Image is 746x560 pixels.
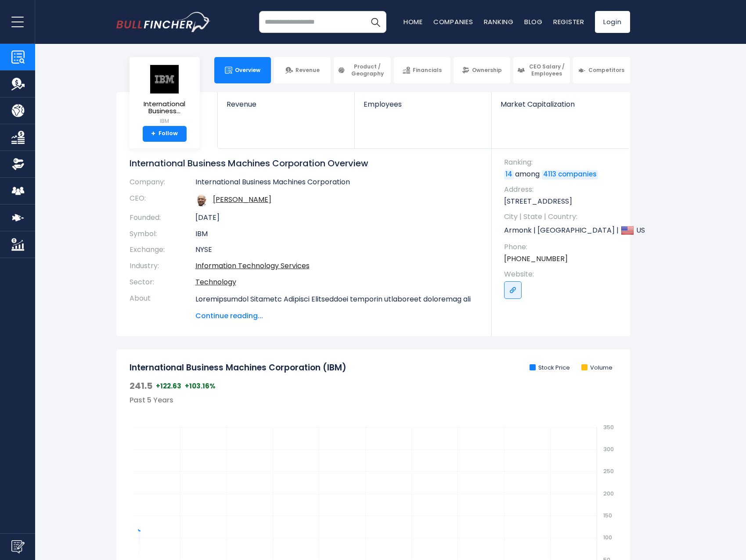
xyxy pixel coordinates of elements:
[116,12,211,32] img: bullfincher logo
[603,512,612,519] text: 150
[218,92,354,123] a: Revenue
[227,100,346,108] span: Revenue
[530,364,570,372] li: Stock Price
[413,67,442,74] span: Financials
[130,363,346,373] h2: International Business Machines Corporation (IBM)
[151,130,155,138] strong: +
[130,395,173,405] span: Past 5 Years
[472,67,502,74] span: Ownership
[195,194,208,206] img: arvind-krishna.jpg
[484,17,514,26] a: Ranking
[195,242,479,258] td: NYSE
[235,67,260,74] span: Overview
[130,158,479,169] h1: International Business Machines Corporation Overview
[348,63,386,77] span: Product / Geography
[553,17,584,26] a: Register
[130,258,195,274] th: Industry:
[513,57,570,83] a: CEO Salary / Employees
[603,467,614,475] text: 250
[492,92,629,123] a: Market Capitalization
[130,210,195,226] th: Founded:
[195,261,310,271] a: Information Technology Services
[504,158,621,167] span: Ranking:
[137,101,193,115] span: International Business...
[364,11,386,33] button: Search
[504,254,568,264] a: [PHONE_NUMBER]
[504,197,621,206] p: [STREET_ADDRESS]
[130,178,195,190] th: Company:
[213,194,271,205] a: ceo
[296,67,320,74] span: Revenue
[504,281,522,299] a: Go to link
[504,169,621,179] p: among
[116,12,211,32] a: Go to homepage
[195,277,236,287] a: Technology
[130,190,195,210] th: CEO:
[504,269,621,279] span: Website:
[581,364,613,372] li: Volume
[214,57,271,83] a: Overview
[501,100,620,108] span: Market Capitalization
[504,224,621,237] p: Armonk | [GEOGRAPHIC_DATA] | US
[454,57,510,83] a: Ownership
[195,210,479,226] td: [DATE]
[130,242,195,258] th: Exchange:
[137,117,193,125] small: IBM
[274,57,331,83] a: Revenue
[504,170,514,179] a: 14
[542,170,598,179] a: 4113 companies
[603,445,614,453] text: 300
[143,126,187,142] a: +Follow
[130,380,152,391] span: 241.5
[524,17,543,26] a: Blog
[394,57,450,83] a: Financials
[195,311,479,321] span: Continue reading...
[136,64,193,126] a: International Business... IBM
[504,242,621,252] span: Phone:
[195,178,479,190] td: International Business Machines Corporation
[334,57,390,83] a: Product / Geography
[364,100,483,108] span: Employees
[156,382,181,391] span: +122.63
[195,226,479,242] td: IBM
[504,185,621,194] span: Address:
[573,57,630,83] a: Competitors
[185,382,216,391] span: +103.16%
[404,17,423,26] a: Home
[11,158,25,171] img: Ownership
[527,63,566,77] span: CEO Salary / Employees
[603,424,614,431] text: 350
[595,11,630,33] a: Login
[504,212,621,222] span: City | State | Country:
[195,294,479,515] p: Loremipsumdol Sitametc Adipisci Elitseddoei temporin utlaboreet doloremag ali enimadmi veniamqui....
[433,17,473,26] a: Companies
[130,226,195,242] th: Symbol:
[603,490,614,497] text: 200
[588,67,624,74] span: Competitors
[130,274,195,291] th: Sector:
[355,92,491,123] a: Employees
[130,291,195,321] th: About
[603,534,612,541] text: 100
